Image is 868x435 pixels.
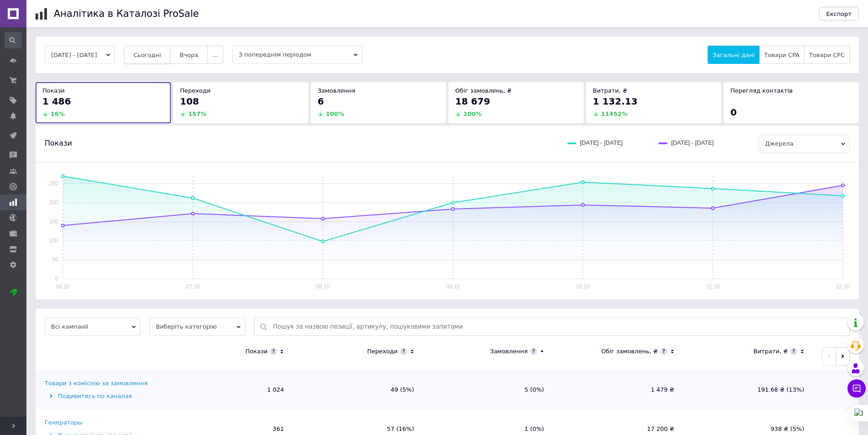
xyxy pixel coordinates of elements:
[180,96,199,107] span: 108
[593,96,637,107] span: 1 132.13
[764,52,799,58] span: Товари CPA
[423,370,553,409] td: 5 (0%)
[708,46,760,64] button: Загальні дані
[576,283,590,290] text: 10.10
[42,87,65,94] span: Покази
[42,96,71,107] span: 1 486
[49,219,58,225] text: 150
[753,347,788,356] div: Витрати, ₴
[809,52,845,58] span: Товари CPC
[713,52,755,58] span: Загальні дані
[601,110,627,117] span: 11452 %
[836,283,850,290] text: 12.10
[601,347,658,356] div: Обіг замовлень, ₴
[706,283,720,290] text: 11.10
[134,52,161,58] span: Сьогодні
[847,379,866,398] button: Чат з покупцем
[367,347,398,356] div: Переходи
[52,257,59,263] text: 50
[683,370,813,409] td: 191.68 ₴ (13%)
[45,318,140,336] span: Всі кампанії
[455,96,490,107] span: 18 679
[124,46,171,64] button: Сьогодні
[827,10,852,17] span: Експорт
[804,46,850,64] button: Товари CPC
[170,46,208,64] button: Вчора
[45,138,72,148] span: Покази
[273,318,845,335] input: Пошук за назвою позиції, артикулу, пошуковими запитами
[326,110,344,117] span: 100 %
[759,135,850,153] span: Джерела
[55,276,58,282] text: 0
[553,370,683,409] td: 1 479 ₴
[49,199,58,206] text: 200
[819,7,859,21] button: Експорт
[318,87,355,94] span: Замовлення
[188,110,206,117] span: 157 %
[232,46,362,64] span: З попереднім періодом
[446,283,460,290] text: 09.10
[593,87,627,94] span: Витрати, ₴
[212,52,218,58] span: ...
[186,283,200,290] text: 07.10
[316,283,330,290] text: 08.10
[163,370,293,409] td: 1 024
[45,379,148,388] div: Товари з комісією за замовлення
[730,107,737,118] span: 0
[293,370,423,409] td: 49 (5%)
[759,46,804,64] button: Товари CPA
[49,180,58,187] text: 250
[180,52,198,58] span: Вчора
[245,347,267,356] div: Покази
[490,347,528,356] div: Замовлення
[45,392,161,400] div: Подивитись по каналах
[455,87,512,94] span: Обіг замовлень, ₴
[318,96,324,107] span: 6
[45,419,82,427] div: Генераторы
[45,46,115,64] button: [DATE] - [DATE]
[463,110,482,117] span: 100 %
[149,318,245,336] span: Виберіть категорію
[207,46,223,64] button: ...
[54,8,199,19] h1: Аналітика в Каталозі ProSale
[51,110,65,117] span: 16 %
[56,283,70,290] text: 06.10
[49,237,58,244] text: 100
[180,87,211,94] span: Переходи
[730,87,793,94] span: Перегляд контактів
